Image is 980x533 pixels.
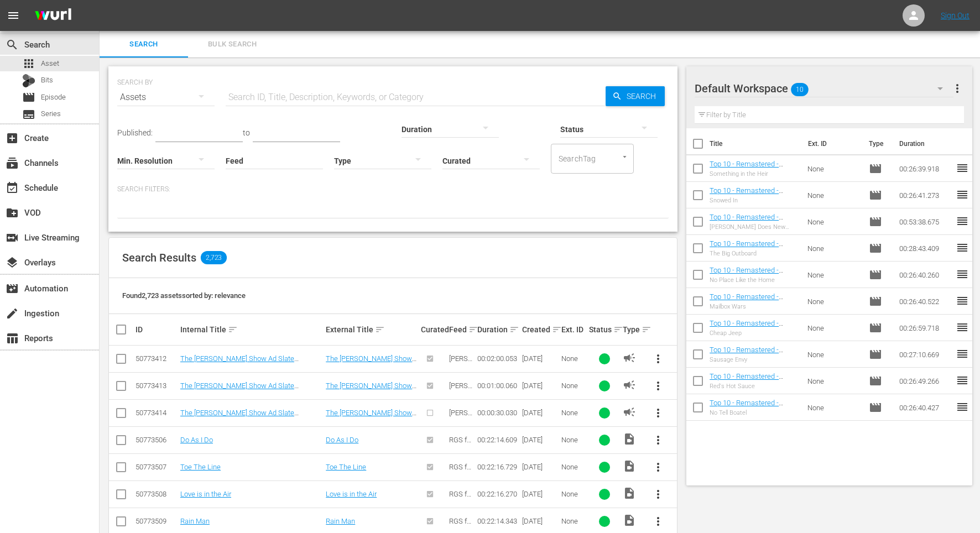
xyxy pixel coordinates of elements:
[27,3,80,29] img: ans4CAIJ8jUAAAAAAAAAAAAAAAAAAAAAAAAgQb4GAAAAAAAAAAAAAAAAAAAAAAAAJMjXAAAAAAAAAAAAAAAAAAAAAAAAgAT5G...
[862,128,893,159] th: Type
[623,323,642,336] div: Type
[791,78,809,101] span: 10
[803,368,864,394] td: None
[956,215,969,228] span: reorder
[522,354,558,363] div: [DATE]
[326,463,366,471] a: Toe The Line
[449,409,473,458] span: [PERSON_NAME] Channel Ad Slates
[710,239,786,264] a: Top 10 - Remastered - TRGS - S01E01 - The Big Outboard
[7,9,20,22] span: menu
[956,294,969,307] span: reorder
[180,409,299,425] a: The [PERSON_NAME] Show Ad Slate Countdown :30
[651,406,665,420] span: more_vert
[951,75,964,102] button: more_vert
[421,325,446,334] div: Curated
[869,374,882,388] span: Episode
[645,454,671,480] button: more_vert
[869,321,882,335] span: Episode
[522,382,558,390] div: [DATE]
[956,268,969,281] span: reorder
[522,323,558,336] div: Created
[326,323,418,336] div: External Title
[135,382,177,390] div: 50773413
[623,405,636,419] span: AD
[477,409,519,417] div: 00:00:30.030
[122,251,196,264] span: Search Results
[645,400,671,426] button: more_vert
[180,323,322,336] div: Internal Title
[375,325,385,335] span: sort
[135,517,177,525] div: 50773509
[552,325,562,335] span: sort
[710,356,799,363] div: Sausage Envy
[710,250,799,257] div: The Big Outboard
[561,436,586,444] div: None
[710,186,795,203] a: Top 10 - Remastered - TRGS - S12E10 - Snowed In
[619,151,630,162] button: Open
[477,490,519,498] div: 00:22:16.270
[477,436,519,444] div: 00:22:14.609
[561,409,586,417] div: None
[606,86,665,106] button: Search
[710,276,799,284] div: No Place Like the Home
[135,325,177,334] div: ID
[180,517,210,525] a: Rain Man
[6,256,19,269] span: Overlays
[449,382,473,431] span: [PERSON_NAME] Channel Ad Slates
[956,400,969,414] span: reorder
[180,490,231,498] a: Love is in the Air
[623,432,636,446] span: Video
[895,288,956,315] td: 00:26:40.522
[710,170,799,177] div: Something in the Heir
[228,325,238,335] span: sort
[449,323,474,336] div: Feed
[710,399,784,424] a: Top 10 - Remastered - TRGS - S15E04 - No Tell Boatel
[895,208,956,235] td: 00:53:38.675
[6,282,19,295] span: Automation
[243,128,250,137] span: to
[22,74,35,87] div: Bits
[956,161,969,175] span: reorder
[477,517,519,525] div: 00:22:14.343
[561,382,586,390] div: None
[895,182,956,208] td: 00:26:41.273
[623,378,636,391] span: AD
[803,288,864,315] td: None
[869,401,882,414] span: Episode
[710,372,792,397] a: Top 10 - Remastered - TRGS - S14E01 - Red's Hot Sauce
[651,488,665,501] span: more_vert
[6,38,19,51] span: Search
[710,223,799,231] div: [PERSON_NAME] Does New Years
[477,382,519,390] div: 00:01:00.060
[522,490,558,498] div: [DATE]
[710,330,799,337] div: Cheap Jeep
[449,436,473,469] span: RGS for [PERSON_NAME]
[803,235,864,262] td: None
[41,92,66,103] span: Episode
[803,182,864,208] td: None
[326,354,416,371] a: The [PERSON_NAME] Show Ad Slate Countdown 2:00
[561,325,586,334] div: Ext. ID
[803,155,864,182] td: None
[561,517,586,525] div: None
[869,189,882,202] span: Episode
[645,346,671,372] button: more_vert
[6,156,19,170] span: Channels
[869,162,882,175] span: Episode
[710,128,801,159] th: Title
[623,351,636,364] span: AD
[6,181,19,195] span: Schedule
[589,323,619,336] div: Status
[22,108,35,121] span: Series
[893,128,959,159] th: Duration
[710,266,791,291] a: Top 10 - Remastered - TRGS - S15E10 - No Place Like the Home
[956,374,969,387] span: reorder
[803,315,864,341] td: None
[645,373,671,399] button: more_vert
[651,352,665,365] span: more_vert
[651,433,665,447] span: more_vert
[895,155,956,182] td: 00:26:39.918
[710,292,787,317] a: Top 10 - Remastered - TRGS - S13E06 - Mailbox Wars
[135,409,177,417] div: 50773414
[326,436,358,444] a: Do As I Do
